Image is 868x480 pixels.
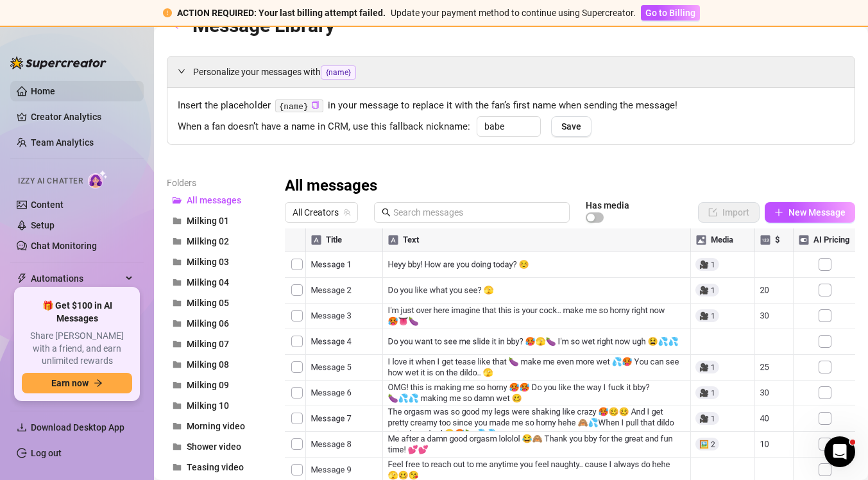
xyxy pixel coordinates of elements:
span: All Creators [293,203,350,222]
a: Log out [31,448,62,458]
span: folder [173,216,182,225]
span: folder [173,257,182,266]
span: 🎁 Get $100 in AI Messages [22,300,132,325]
span: folder [173,339,182,348]
span: folder [173,463,182,472]
article: Folders [167,176,269,190]
button: Milking 07 [167,334,269,354]
strong: ACTION REQUIRED: Your last billing attempt failed. [177,8,386,18]
button: Teasing video [167,457,269,477]
span: folder [173,381,182,390]
a: Setup [31,220,55,230]
span: folder [173,298,182,307]
span: folder [173,422,182,431]
span: Teasing video [187,462,244,472]
h3: All messages [285,176,377,196]
span: copy [311,101,319,109]
span: team [343,209,351,216]
iframe: Intercom live chat [824,436,855,467]
a: Content [31,200,64,210]
button: All messages [167,190,269,210]
span: Milking 09 [187,380,229,390]
span: folder [173,442,182,451]
span: expanded [178,67,185,75]
button: Milking 02 [167,231,269,252]
div: Personalize your messages with{name} [167,56,855,87]
img: AI Chatter [88,170,108,189]
button: Import [698,202,760,223]
button: Click to Copy [311,101,319,110]
span: Save [561,121,581,132]
span: Milking 08 [187,359,229,370]
span: New Message [788,207,846,218]
span: Automations [31,268,122,289]
span: Milking 10 [187,400,229,411]
span: download [17,422,27,433]
span: When a fan doesn’t have a name in CRM, use this fallback nickname: [178,119,470,135]
span: exclamation-circle [163,8,172,17]
button: Milking 03 [167,252,269,272]
button: Morning video [167,416,269,436]
span: Milking 03 [187,257,229,267]
button: Milking 08 [167,354,269,375]
span: Download Desktop App [31,422,124,433]
button: Earn nowarrow-right [22,373,132,393]
button: Milking 10 [167,395,269,416]
button: Go to Billing [641,5,700,21]
button: Milking 01 [167,210,269,231]
button: Milking 04 [167,272,269,293]
span: Milking 04 [187,277,229,287]
span: plus [774,208,783,217]
span: All messages [187,195,241,205]
span: Milking 07 [187,339,229,349]
span: Share [PERSON_NAME] with a friend, and earn unlimited rewards [22,330,132,368]
span: folder [173,237,182,246]
span: Milking 02 [187,236,229,246]
span: Go to Billing [645,8,695,18]
code: {name} [275,99,323,113]
span: Personalize your messages with [193,65,844,80]
a: Go to Billing [641,8,700,18]
a: Home [31,86,55,96]
a: Chat Monitoring [31,241,97,251]
span: folder [173,360,182,369]
span: folder-open [173,196,182,205]
img: logo-BBDzfeDw.svg [10,56,106,69]
span: folder [173,319,182,328]
button: Shower video [167,436,269,457]
span: Update your payment method to continue using Supercreator. [391,8,636,18]
span: Milking 05 [187,298,229,308]
button: New Message [765,202,855,223]
button: Milking 09 [167,375,269,395]
a: Team Analytics [31,137,94,148]
span: folder [173,401,182,410]
span: arrow-right [94,379,103,388]
span: Morning video [187,421,245,431]
input: Search messages [393,205,562,219]
a: Creator Analytics [31,107,133,127]
button: Milking 05 [167,293,269,313]
span: Milking 06 [187,318,229,329]
article: Has media [586,201,629,209]
span: Milking 01 [187,216,229,226]
span: search [382,208,391,217]
button: Milking 06 [167,313,269,334]
span: Insert the placeholder in your message to replace it with the fan’s first name when sending the m... [178,98,844,114]
span: Izzy AI Chatter [18,175,83,187]
span: thunderbolt [17,273,27,284]
button: Save [551,116,591,137]
span: Shower video [187,441,241,452]
span: {name} [321,65,356,80]
span: Earn now [51,378,89,388]
span: folder [173,278,182,287]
